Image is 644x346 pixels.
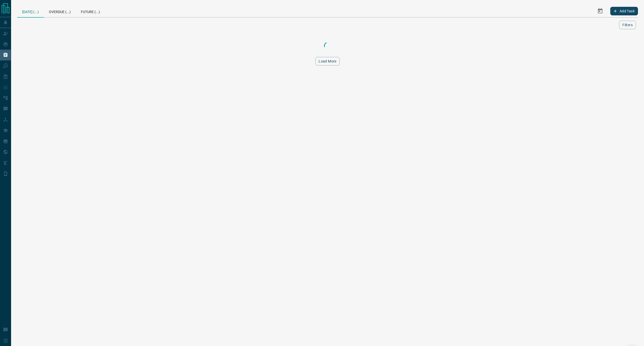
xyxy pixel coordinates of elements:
[619,21,636,29] button: Filters
[315,57,340,66] button: Load More
[17,5,44,18] div: [DATE] (...)
[44,5,76,17] div: Overdue (...)
[610,7,638,15] button: Add Task
[594,5,606,17] button: Select Date Range
[302,41,353,51] div: Loading
[76,5,105,17] div: Future (...)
